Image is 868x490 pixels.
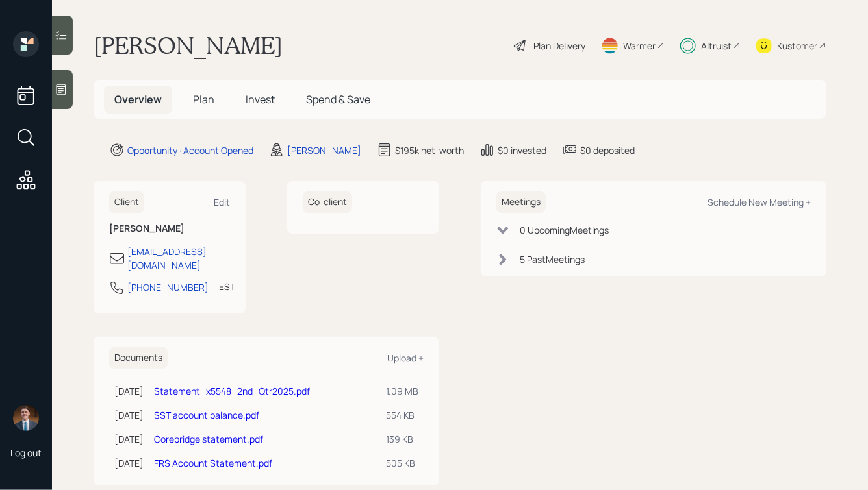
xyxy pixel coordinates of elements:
a: SST account balance.pdf [154,409,259,421]
img: hunter_neumayer.jpg [13,405,39,431]
div: $0 invested [498,143,546,157]
div: Edit [214,196,230,208]
div: Schedule New Meeting + [708,196,811,208]
div: $195k net-worth [395,143,464,157]
div: 139 KB [386,432,418,446]
div: [DATE] [114,456,144,470]
h6: Documents [109,347,168,369]
div: 505 KB [386,456,418,470]
div: Upload + [387,352,424,364]
div: [PHONE_NUMBER] [127,280,209,294]
div: Warmer [623,39,656,53]
span: Overview [114,92,162,106]
div: [EMAIL_ADDRESS][DOMAIN_NAME] [127,245,230,272]
span: Spend & Save [306,92,370,106]
div: 5 Past Meeting s [520,252,585,266]
div: [DATE] [114,432,144,446]
h6: Co-client [303,191,352,213]
h6: [PERSON_NAME] [109,223,230,234]
h6: Client [109,191,144,213]
div: 554 KB [386,408,418,422]
div: Plan Delivery [533,39,585,53]
div: EST [219,280,235,293]
span: Invest [246,92,275,106]
span: Plan [193,92,214,106]
div: Altruist [701,39,732,53]
div: [DATE] [114,384,144,398]
a: Corebridge statement.pdf [154,433,263,445]
div: 0 Upcoming Meeting s [520,223,609,237]
a: Statement_x5548_2nd_Qtr2025.pdf [154,385,310,397]
div: $0 deposited [580,143,635,157]
h6: Meetings [496,191,546,213]
div: [PERSON_NAME] [287,143,361,157]
div: 1.09 MB [386,384,418,398]
div: Kustomer [777,39,817,53]
div: [DATE] [114,408,144,422]
a: FRS Account Statement.pdf [154,457,272,469]
div: Opportunity · Account Opened [127,143,253,157]
div: Log out [10,447,42,459]
h1: [PERSON_NAME] [94,31,283,60]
